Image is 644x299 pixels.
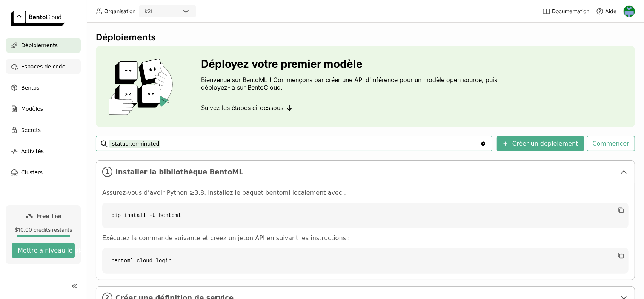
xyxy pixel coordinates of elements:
[596,8,616,15] div: Aide
[543,8,589,15] a: Documentation
[96,32,635,43] div: Déploiements
[480,141,486,147] svg: Clear value
[21,83,39,92] span: Bentos
[201,76,499,91] p: Bienvenue sur BentoML ! Commençons par créer une API d'inférence pour un modèle open source, puis...
[6,122,81,138] a: Secrets
[102,58,183,115] img: cover onboarding
[21,168,43,177] span: Clusters
[6,205,81,264] a: Free Tier$10.00 crédits restantsMettre à niveau le plan
[6,80,81,95] a: Bentos
[109,138,480,150] input: Rechercher
[102,234,629,242] p: Exécutez la commande suivante et créez un jeton API en suivant les instructions :
[587,136,635,151] button: Commencer
[104,8,135,15] span: Organisation
[21,125,41,135] span: Secrets
[11,11,65,26] img: logo
[12,243,75,258] button: Mettre à niveau le plan
[6,165,81,180] a: Clusters
[201,104,283,112] span: Suivez les étapes ci-dessous
[21,104,43,113] span: Modèles
[6,59,81,74] a: Espaces de code
[102,203,629,228] code: pip install -U bentoml
[21,62,65,71] span: Espaces de code
[115,168,616,176] span: Installer la bibliothèque BentoML
[37,212,62,220] span: Free Tier
[624,6,635,17] img: Gaethan Legrand
[102,167,112,177] i: 1
[12,226,75,233] div: $10.00 crédits restants
[497,136,584,151] button: Créer un déploiement
[6,38,81,53] a: Déploiements
[153,8,154,15] input: Selected k2i.
[102,189,629,197] p: Assurez-vous d’avoir Python ≥3.8, installez le paquet bentoml localement avec :
[605,8,616,15] span: Aide
[21,41,58,50] span: Déploiements
[21,147,44,156] span: Activités
[102,248,629,274] code: bentoml cloud login
[96,161,635,183] div: 1Installer la bibliothèque BentoML
[201,58,499,70] h3: Déployez votre premier modèle
[6,101,81,116] a: Modèles
[6,144,81,159] a: Activités
[552,8,589,15] span: Documentation
[144,8,152,15] div: k2i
